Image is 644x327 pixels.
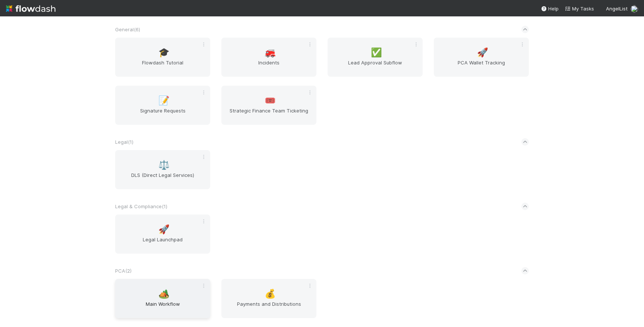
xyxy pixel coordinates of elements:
a: 💰Payments and Distributions [221,279,316,318]
img: logo-inverted-e16ddd16eac7371096b0.svg [6,2,56,15]
span: 🎟️ [265,96,276,105]
span: Signature Requests [118,107,207,122]
span: PCA Wallet Tracking [437,59,526,74]
span: General ( 6 ) [115,26,140,32]
img: avatar_e1f102a8-6aea-40b1-874c-e2ab2da62ba9.png [631,5,638,13]
div: Help [541,5,559,12]
span: Lead Approval Subflow [331,59,420,74]
span: Main Workflow [118,300,207,315]
span: 📝 [158,96,170,105]
span: 💰 [265,289,276,299]
a: 📝Signature Requests [115,86,210,125]
span: 🏕️ [158,289,170,299]
span: ⚖️ [158,160,170,170]
span: 🚀 [158,225,170,234]
span: 🚒 [265,48,276,57]
a: My Tasks [565,5,594,12]
span: Incidents [224,59,313,74]
span: Legal ( 1 ) [115,139,133,145]
a: 🎓Flowdash Tutorial [115,38,210,77]
a: 🎟️Strategic Finance Team Ticketing [221,86,316,125]
span: ✅ [371,48,382,57]
span: Payments and Distributions [224,300,313,315]
span: Flowdash Tutorial [118,59,207,74]
span: Legal Launchpad [118,236,207,251]
span: DLS (Direct Legal Services) [118,171,207,186]
span: PCA ( 2 ) [115,268,132,274]
span: My Tasks [565,6,594,12]
span: 🎓 [158,48,170,57]
a: 🏕️Main Workflow [115,279,210,318]
span: AngelList [606,6,628,12]
span: Strategic Finance Team Ticketing [224,107,313,122]
a: 🚀Legal Launchpad [115,215,210,254]
a: 🚒Incidents [221,38,316,77]
a: 🚀PCA Wallet Tracking [434,38,529,77]
span: Legal & Compliance ( 1 ) [115,203,167,209]
a: ✅Lead Approval Subflow [328,38,423,77]
a: ⚖️DLS (Direct Legal Services) [115,150,210,189]
span: 🚀 [477,48,488,57]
